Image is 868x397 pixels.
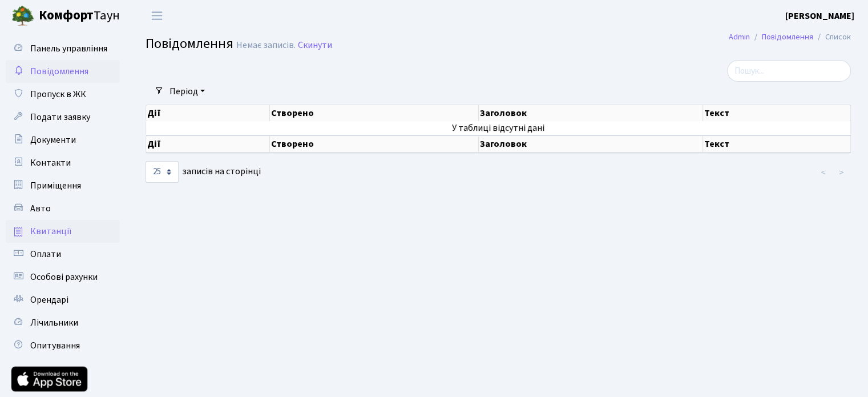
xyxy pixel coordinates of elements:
[727,60,851,82] input: Пошук...
[30,157,71,169] span: Контакти
[712,25,868,49] nav: breadcrumb
[785,10,854,22] b: [PERSON_NAME]
[729,31,750,43] a: Admin
[30,225,72,238] span: Квитанції
[30,88,86,101] span: Пропуск в ЖК
[6,83,120,106] a: Пропуск в ЖК
[6,37,120,60] a: Панель управління
[146,34,233,54] span: Повідомлення
[30,271,98,283] span: Особові рахунки
[479,135,703,153] th: Заголовок
[6,288,120,311] a: Орендарі
[479,105,703,121] th: Заголовок
[6,334,120,357] a: Опитування
[6,220,120,243] a: Квитанції
[298,40,332,51] a: Скинути
[6,197,120,220] a: Авто
[146,161,179,183] select: записів на сторінці
[703,105,851,121] th: Текст
[146,121,851,135] td: У таблиці відсутні дані
[30,134,76,146] span: Документи
[146,135,270,153] th: Дії
[785,9,854,23] a: [PERSON_NAME]
[30,248,61,260] span: Оплати
[813,31,851,43] li: Список
[6,243,120,266] a: Оплати
[30,294,68,306] span: Орендарі
[30,179,81,192] span: Приміщення
[11,5,34,27] img: logo.png
[270,135,479,153] th: Створено
[30,202,51,215] span: Авто
[236,40,296,51] div: Немає записів.
[703,135,851,153] th: Текст
[146,105,270,121] th: Дії
[6,106,120,129] a: Подати заявку
[30,339,80,352] span: Опитування
[6,174,120,197] a: Приміщення
[30,111,90,123] span: Подати заявку
[39,6,94,25] b: Комфорт
[6,311,120,334] a: Лічильники
[30,316,78,329] span: Лічильники
[39,6,120,26] span: Таун
[270,105,479,121] th: Створено
[6,129,120,151] a: Документи
[146,161,261,183] label: записів на сторінці
[762,31,813,43] a: Повідомлення
[143,6,171,25] button: Переключити навігацію
[6,60,120,83] a: Повідомлення
[6,151,120,174] a: Контакти
[165,82,209,101] a: Період
[6,266,120,288] a: Особові рахунки
[30,42,107,55] span: Панель управління
[30,65,88,78] span: Повідомлення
